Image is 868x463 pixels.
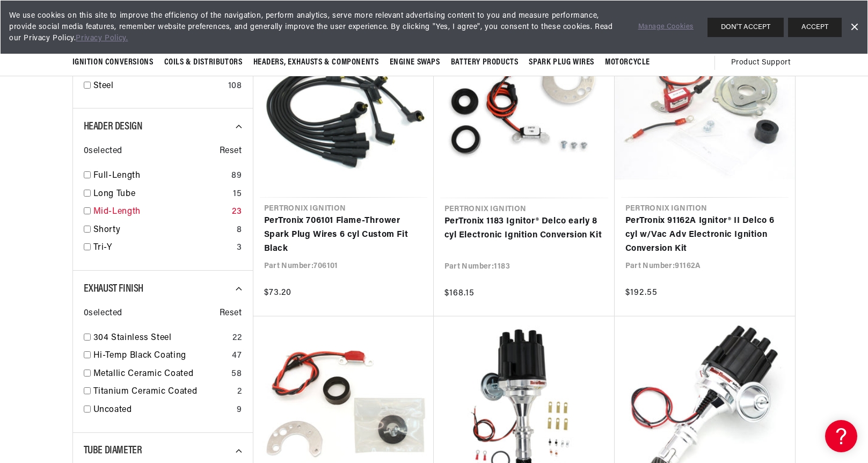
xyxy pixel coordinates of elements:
[253,57,379,68] span: Headers, Exhausts & Components
[93,223,232,237] a: Shorty
[93,79,224,93] a: Steel
[233,187,242,201] div: 15
[93,385,233,399] a: Titanium Ceramic Coated
[159,50,248,75] summary: Coils & Distributors
[237,241,242,255] div: 3
[264,214,423,256] a: PerTronix 706101 Flame-Thrower Spark Plug Wires 6 cyl Custom Fit Black
[231,367,242,381] div: 58
[220,307,242,321] span: Reset
[93,169,228,183] a: Full-Length
[451,57,519,68] span: Battery Products
[220,144,242,158] span: Reset
[84,445,142,456] span: Tube Diameter
[84,144,122,158] span: 0 selected
[93,367,228,381] a: Metallic Ceramic Coated
[72,57,154,68] span: Ignition Conversions
[93,403,232,417] a: Uncoated
[237,223,242,237] div: 8
[76,34,128,42] a: Privacy Policy.
[600,50,655,75] summary: Motorcycle
[529,57,594,68] span: Spark Plug Wires
[846,19,862,35] a: Dismiss Banner
[93,205,228,219] a: Mid-Length
[707,18,784,37] button: DON'T ACCEPT
[164,57,243,68] span: Coils & Distributors
[9,10,623,44] span: We use cookies on this site to improve the efficiency of the navigation, perform analytics, serve...
[93,187,229,201] a: Long Tube
[84,307,122,321] span: 0 selected
[231,169,242,183] div: 89
[390,57,440,68] span: Engine Swaps
[384,50,446,75] summary: Engine Swaps
[84,284,143,294] span: Exhaust Finish
[93,241,232,255] a: Tri-Y
[232,205,242,219] div: 23
[232,349,242,363] div: 47
[605,57,650,68] span: Motorcycle
[84,121,143,132] span: Header Design
[638,21,694,33] a: Manage Cookies
[444,215,604,242] a: PerTronix 1183 Ignitor® Delco early 8 cyl Electronic Ignition Conversion Kit
[731,50,796,76] summary: Product Support
[93,331,229,345] a: 304 Stainless Steel
[731,57,791,69] span: Product Support
[788,18,842,37] button: ACCEPT
[228,79,242,93] div: 108
[232,331,242,345] div: 22
[72,50,159,75] summary: Ignition Conversions
[625,214,784,256] a: PerTronix 91162A Ignitor® II Delco 6 cyl w/Vac Adv Electronic Ignition Conversion Kit
[248,50,384,75] summary: Headers, Exhausts & Components
[237,403,242,417] div: 9
[523,50,600,75] summary: Spark Plug Wires
[237,385,242,399] div: 2
[446,50,524,75] summary: Battery Products
[93,349,228,363] a: Hi-Temp Black Coating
